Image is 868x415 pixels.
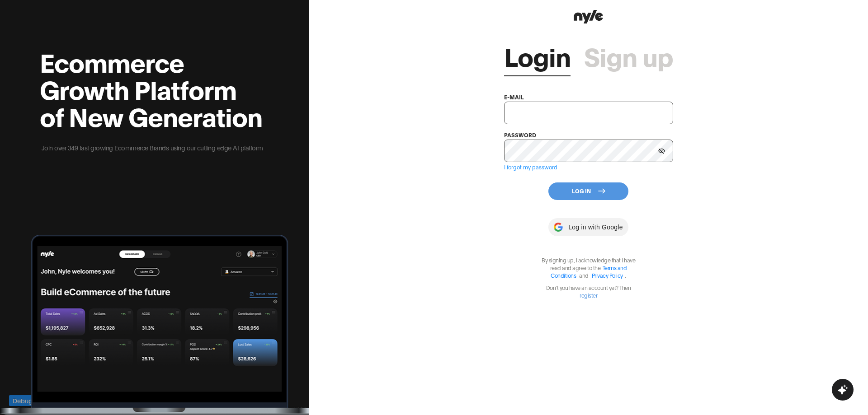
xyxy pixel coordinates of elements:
p: Join over 349 fast growing Ecommerce Brands using our cutting edge AI platform [40,143,264,153]
button: Log in with Google [548,218,628,236]
a: Privacy Policy [592,272,623,279]
span: and [577,272,591,279]
p: By signing up, I acknowledge that I have read and agree to the . [537,256,641,279]
a: Sign up [584,42,673,69]
button: Log In [548,182,628,200]
a: Login [504,42,571,69]
h2: Ecommerce Growth Platform of New Generation [40,48,264,129]
a: Terms and Conditions [551,264,627,279]
a: I forgot my password [504,163,557,170]
a: register [580,292,597,298]
label: e-mail [504,93,524,100]
p: Don't you have an account yet? Then [537,284,641,299]
label: password [504,131,536,138]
